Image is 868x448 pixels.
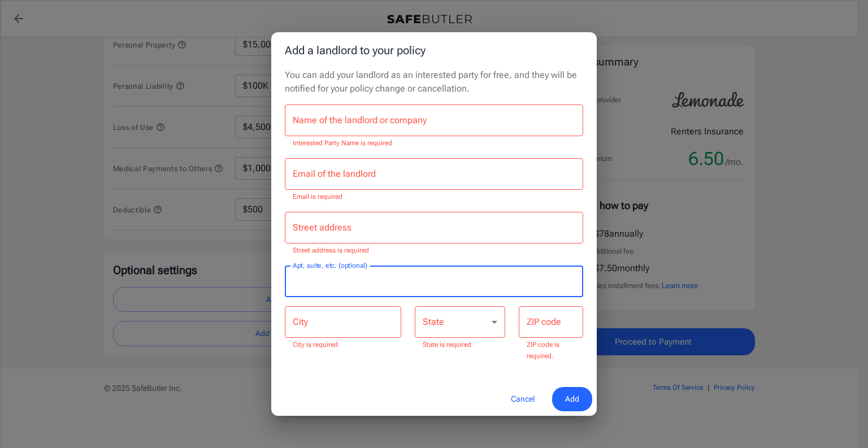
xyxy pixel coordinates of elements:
[293,192,575,203] p: Email is required
[293,245,575,256] p: Street address is required
[271,32,597,68] h2: Add a landlord to your policy
[293,138,575,149] p: Interested Party Name is required
[423,340,497,351] p: State is required
[285,68,583,95] p: You can add your landlord as an interested party for free, and they will be notified for your pol...
[293,340,393,351] p: City is required
[293,260,367,270] label: Apt, suite, etc. (optional)
[527,340,575,362] p: ZIP code is required.
[552,387,592,411] button: Add
[498,387,548,411] button: Cancel
[565,392,579,406] span: Add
